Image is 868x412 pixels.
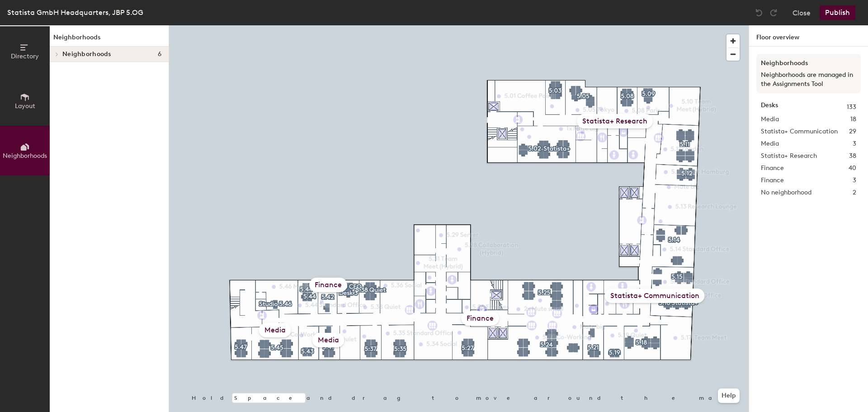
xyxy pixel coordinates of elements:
[158,51,161,58] span: 6
[7,7,143,18] div: Statista GmbH Headquarters, JBP 5.OG
[50,33,169,47] h1: Neighborhoods
[761,151,817,161] span: Statista+ Research
[761,58,856,68] h3: Neighborhoods
[461,311,499,326] div: Finance
[11,52,39,60] span: Directory
[605,289,705,303] div: Statista+ Communication
[3,152,47,160] span: Neighborhoods
[577,114,653,128] div: Statista+ Research
[847,102,856,112] span: 133
[718,388,740,403] button: Help
[15,102,35,110] span: Layout
[761,188,811,198] span: No neighborhood
[761,175,784,185] span: Finance
[755,8,764,17] img: Undo
[749,25,868,47] h1: Floor overview
[850,114,856,124] span: 18
[761,114,779,124] span: Media
[849,127,856,137] span: 29
[761,71,856,89] p: Neighborhoods are managed in the Assignments Tool
[793,5,811,20] button: Close
[769,8,778,17] img: Redo
[853,175,856,185] span: 3
[312,333,344,347] div: Media
[62,51,111,58] span: Neighborhoods
[309,278,347,292] div: Finance
[853,188,856,198] span: 2
[853,139,856,149] span: 3
[849,163,856,173] span: 40
[761,102,778,112] strong: Desks
[259,323,291,337] div: Media
[820,5,855,20] button: Publish
[849,151,856,161] span: 38
[761,163,784,173] span: Finance
[761,139,779,149] span: Media
[761,127,838,137] span: Statista+ Communication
